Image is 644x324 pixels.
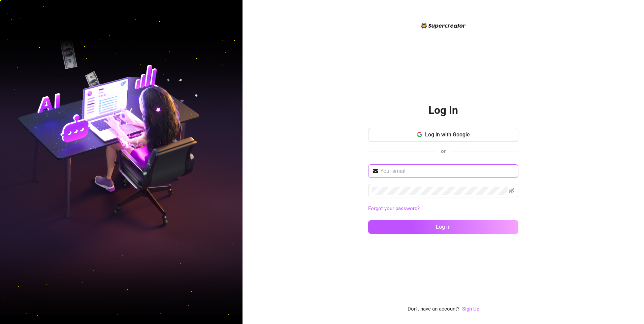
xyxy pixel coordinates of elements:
[425,131,470,138] span: Log in with Google
[462,306,479,312] a: Sign Up
[368,205,518,213] a: Forgot your password?
[428,103,458,117] h2: Log In
[421,23,466,29] img: logo-BBDzfeDw.svg
[509,188,514,193] span: eye-invisible
[408,305,459,313] span: Don't have an account?
[436,224,451,230] span: Log in
[368,205,420,212] a: Forgot your password?
[368,128,518,141] button: Log in with Google
[462,305,479,313] a: Sign Up
[380,167,514,175] input: Your email
[441,148,446,154] span: or
[368,220,518,234] button: Log in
